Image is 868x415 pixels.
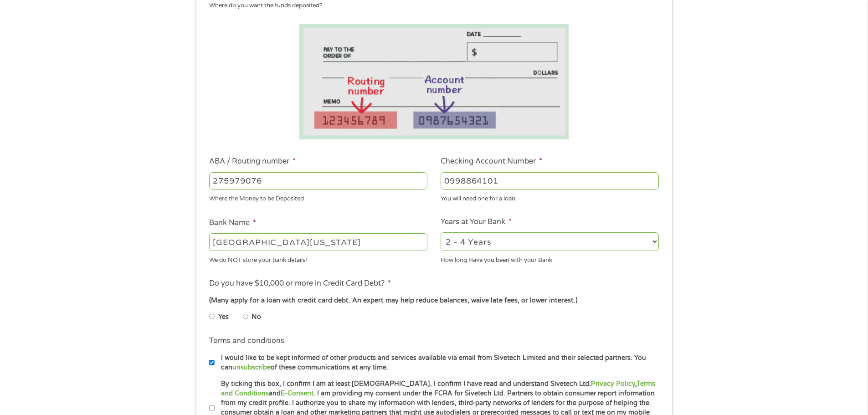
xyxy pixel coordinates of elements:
[591,380,635,388] a: Privacy Policy
[209,191,427,204] div: Where the Money to be Deposited
[299,24,569,139] img: Routing number location
[252,312,261,322] label: No
[441,252,659,265] div: How long Have you been with your Bank
[209,1,652,10] div: Where do you want the funds deposited?
[441,172,659,190] input: 345634636
[209,172,427,190] input: 263177916
[221,380,655,397] a: Terms and Conditions
[209,218,256,228] label: Bank Name
[209,157,296,166] label: ABA / Routing number
[209,296,658,306] div: (Many apply for a loan with credit card debt. An expert may help reduce balances, waive late fees...
[215,353,662,373] label: I would like to be kept informed of other products and services available via email from Sivetech...
[281,389,313,397] a: E-Consent
[441,217,512,227] label: Years at Your Bank
[209,336,284,346] label: Terms and conditions
[441,157,542,166] label: Checking Account Number
[232,364,271,371] a: unsubscribe
[209,252,427,265] div: We do NOT store your bank details!
[209,279,391,288] label: Do you have $10,000 or more in Credit Card Debt?
[218,312,229,322] label: Yes
[441,191,659,204] div: You will need one for a loan.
